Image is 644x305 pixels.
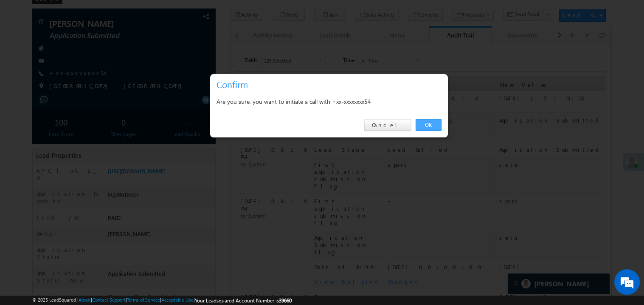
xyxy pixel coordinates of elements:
em: Start Chat [115,239,154,251]
span: Your Leadsquared Account Number is [195,297,292,304]
span: © 2025 LeadSquared | | | | | [32,297,292,304]
textarea: Type your message and hit 'Enter' [11,79,155,232]
div: Are you sure, you want to initiate a call with +xx-xxxxxxxx54 [217,96,442,107]
a: About [79,297,91,302]
a: Contact Support [92,297,126,302]
h3: Confirm [217,77,445,92]
div: Minimize live chat window [139,4,160,25]
img: d_60004797649_company_0_60004797649 [14,45,36,56]
a: Acceptable Use [161,297,194,302]
a: Terms of Service [127,297,160,302]
div: Chat with us now [44,45,143,56]
a: Cancel [364,119,411,131]
a: OK [416,119,442,131]
span: 39660 [279,297,292,304]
